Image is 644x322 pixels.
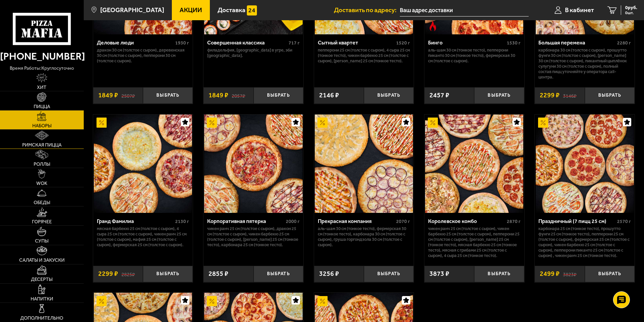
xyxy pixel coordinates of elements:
img: 15daf4d41897b9f0e9f617042186c801.svg [247,5,257,15]
div: Королевское комбо [428,218,505,224]
img: Акционный [317,296,328,306]
span: 2457 ₽ [429,92,449,99]
img: Акционный [97,296,107,306]
p: Аль-Шам 30 см (тонкое тесто), Фермерская 30 см (тонкое тесто), Карбонара 30 см (толстое с сыром),... [318,226,410,248]
div: Корпоративная пятерка [207,218,284,224]
span: Салаты и закуски [19,258,65,263]
span: 2000 г [286,219,300,224]
span: 2499 ₽ [540,270,560,277]
img: Акционный [428,118,438,128]
button: Выбрать [364,87,414,104]
div: Деловые люди [97,39,174,46]
p: Филадельфия, [GEOGRAPHIC_DATA] в угре, Эби [GEOGRAPHIC_DATA]. [207,47,300,58]
img: Гранд Фамилиа [94,115,192,213]
span: 2070 г [396,219,410,224]
span: 2855 ₽ [209,270,228,277]
div: Прекрасная компания [318,218,395,224]
s: 2507 ₽ [121,92,135,99]
span: 0 руб. [625,5,637,10]
span: 1530 г [507,40,521,46]
img: Острое блюдо [428,21,438,31]
span: Римская пицца [22,143,62,148]
img: Праздничный (7 пицц 25 см) [536,115,634,213]
a: АкционныйКорпоративная пятерка [203,115,303,213]
span: Наборы [32,124,51,128]
span: 1849 ₽ [209,92,228,99]
p: Чикен Ранч 25 см (толстое с сыром), Дракон 25 см (толстое с сыром), Чикен Барбекю 25 см (толстое ... [207,226,300,248]
span: Горячее [32,220,52,224]
p: Пепперони 25 см (толстое с сыром), 4 сыра 25 см (тонкое тесто), Чикен Барбекю 25 см (толстое с сы... [318,47,410,64]
button: Выбрать [585,87,635,104]
img: Королевское комбо [425,115,523,213]
span: Хит [37,85,46,90]
span: Напитки [31,297,53,301]
s: 2825 ₽ [121,270,135,277]
img: Акционный [207,296,217,306]
div: Бинго [428,39,505,46]
span: 2299 ₽ [540,92,560,99]
span: Акции [180,7,202,13]
p: Карбонара 25 см (тонкое тесто), Прошутто Фунги 25 см (тонкое тесто), Пепперони 25 см (толстое с с... [538,226,631,258]
span: Доставить по адресу: [334,7,400,13]
s: 3823 ₽ [563,270,576,277]
span: 1520 г [396,40,410,46]
span: 1930 г [175,40,189,46]
span: 717 г [289,40,300,46]
span: 2130 г [175,219,189,224]
span: WOK [36,181,47,186]
s: 3146 ₽ [563,92,576,99]
button: Выбрать [143,87,193,104]
p: Мясная Барбекю 25 см (толстое с сыром), 4 сыра 25 см (толстое с сыром), Чикен Ранч 25 см (толстое... [97,226,189,248]
span: 3256 ₽ [319,270,339,277]
span: Супы [35,239,48,244]
span: Доставка [218,7,245,13]
img: Корпоративная пятерка [204,115,302,213]
span: Роллы [34,162,50,167]
button: Выбрать [143,266,193,282]
span: 2570 г [617,219,631,224]
img: Акционный [97,118,107,128]
p: Карбонара 30 см (толстое с сыром), Прошутто Фунги 30 см (толстое с сыром), [PERSON_NAME] 30 см (т... [538,47,631,80]
button: Выбрать [474,87,524,104]
a: АкционныйГранд Фамилиа [93,115,193,213]
span: 2299 ₽ [98,270,118,277]
button: Выбрать [585,266,635,282]
div: Сытный квартет [318,39,395,46]
button: Выбрать [254,266,303,282]
span: Десерты [31,277,52,282]
span: 2146 ₽ [319,92,339,99]
span: Пицца [34,104,50,109]
span: [GEOGRAPHIC_DATA] [100,7,164,13]
span: Обеды [34,200,50,205]
span: 2280 г [617,40,631,46]
div: Совершенная классика [207,39,287,46]
div: Большая перемена [538,39,615,46]
span: Дополнительно [20,316,63,321]
a: АкционныйПрекрасная компания [314,115,414,213]
img: Прекрасная компания [315,115,413,213]
p: Аль-Шам 30 см (тонкое тесто), Пепперони Пиканто 30 см (тонкое тесто), Фермерская 30 см (толстое с... [428,47,521,64]
span: 0 шт. [625,11,637,15]
a: АкционныйПраздничный (7 пицц 25 см) [535,115,635,213]
span: 1849 ₽ [98,92,118,99]
div: Праздничный (7 пицц 25 см) [538,218,615,224]
button: Выбрать [254,87,303,104]
button: Выбрать [474,266,524,282]
span: 3873 ₽ [429,270,449,277]
div: Гранд Фамилиа [97,218,174,224]
img: Акционный [317,118,328,128]
input: Ваш адрес доставки [400,4,529,17]
p: Дракон 30 см (толстое с сыром), Деревенская 30 см (толстое с сыром), Пепперони 30 см (толстое с с... [97,47,189,64]
p: Чикен Ранч 25 см (толстое с сыром), Чикен Барбекю 25 см (толстое с сыром), Пепперони 25 см (толст... [428,226,521,258]
button: Выбрать [364,266,414,282]
a: АкционныйКоролевское комбо [424,115,524,213]
s: 2057 ₽ [232,92,245,99]
img: Акционный [207,118,217,128]
img: Акционный [538,118,548,128]
span: 2870 г [507,219,521,224]
span: В кабинет [565,7,594,13]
